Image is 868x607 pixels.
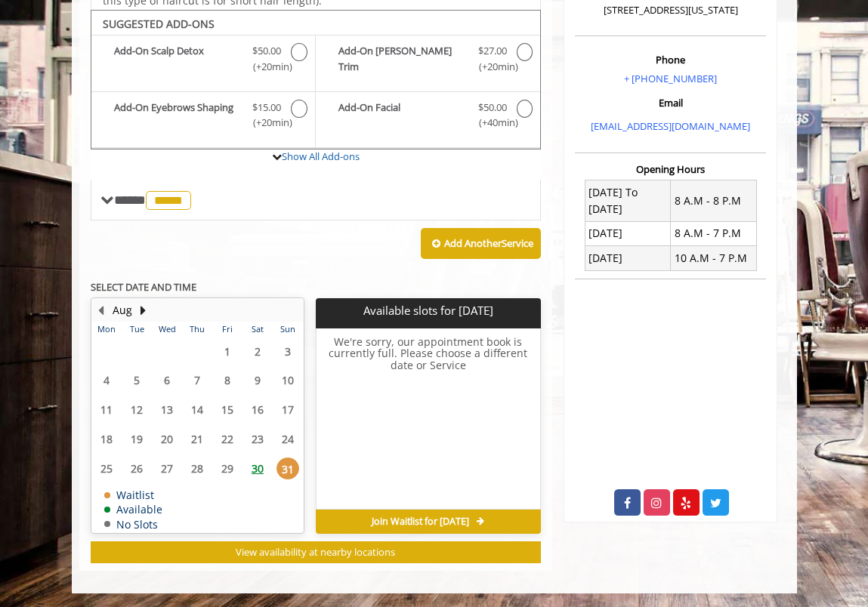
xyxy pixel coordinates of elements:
th: Sat [242,322,273,337]
button: Next Month [137,302,150,319]
label: Add-On Scalp Detox [99,43,307,79]
span: Join Waitlist for [DATE] [372,516,469,528]
label: Add-On Eyebrows Shaping [99,100,307,135]
label: Add-On Facial [323,100,533,135]
td: Waitlist [104,489,162,501]
h3: Phone [579,54,762,65]
p: [STREET_ADDRESS][US_STATE] [579,2,762,18]
td: 10 A.M - 7 P.M [671,246,756,270]
b: SELECT DATE AND TIME [91,280,196,294]
td: No Slots [104,519,162,530]
p: Available slots for [DATE] [322,304,535,317]
a: [EMAIL_ADDRESS][DOMAIN_NAME] [591,119,750,133]
b: SUGGESTED ADD-ONS [103,17,215,31]
td: [DATE] [585,221,670,245]
th: Tue [122,322,152,337]
span: 31 [276,458,299,479]
h6: We're sorry, our appointment book is currently full. Please choose a different date or Service [317,336,540,504]
span: View availability at nearby locations [236,545,395,559]
th: Thu [182,322,212,337]
td: 8 A.M - 8 P.M [671,180,756,221]
b: Add Another Service [444,236,533,250]
span: $50.00 [252,43,281,59]
th: Sun [273,322,303,337]
div: The Made Man Haircut Add-onS [91,10,542,150]
span: (+20min ) [250,115,283,131]
h3: Email [579,97,762,108]
b: Add-On Eyebrows Shaping [114,100,243,131]
td: Select day30 [242,454,273,483]
td: Select day31 [273,454,303,483]
button: Add AnotherService [421,228,541,260]
th: Wed [152,322,182,337]
td: [DATE] [585,246,670,270]
th: Mon [92,322,122,337]
button: Aug [113,302,132,319]
td: [DATE] To [DATE] [585,180,670,221]
span: $15.00 [252,100,281,116]
span: (+20min ) [250,59,283,75]
button: Previous Month [95,302,107,319]
h3: Opening Hours [575,164,766,174]
span: (+20min ) [475,59,508,75]
b: Add-On [PERSON_NAME] Trim [338,43,468,75]
label: Add-On Beard Trim [323,43,533,79]
td: 8 A.M - 7 P.M [671,221,756,245]
td: Available [104,504,162,515]
span: $27.00 [478,43,507,59]
button: View availability at nearby locations [91,541,542,563]
span: 30 [246,458,269,479]
span: (+40min ) [475,115,508,131]
a: + [PHONE_NUMBER] [624,72,717,85]
span: $50.00 [478,100,507,116]
a: Show All Add-ons [282,149,360,163]
th: Fri [212,322,242,337]
b: Add-On Scalp Detox [114,43,243,75]
b: Add-On Facial [338,100,468,131]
